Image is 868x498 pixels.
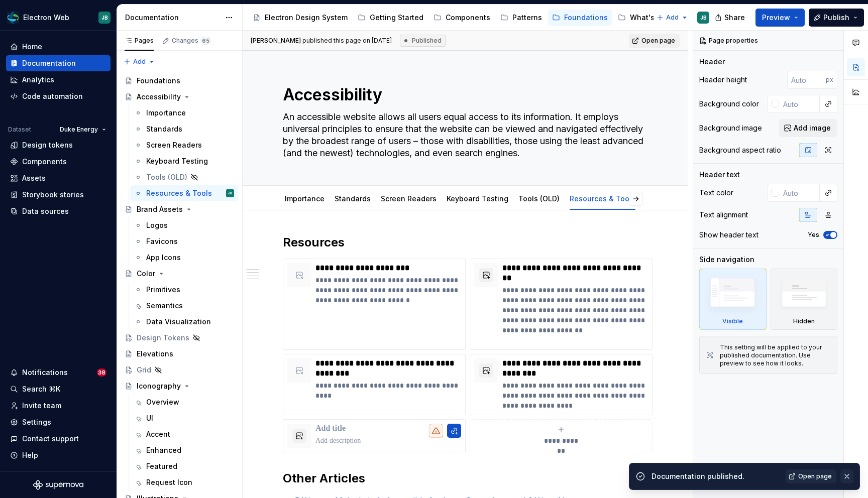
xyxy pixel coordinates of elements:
a: Accent [130,426,238,442]
a: Analytics [6,72,111,88]
a: Resources & Tools [570,194,635,203]
div: Keyboard Testing [443,188,512,209]
button: Share [710,9,751,27]
div: Data Visualization [146,317,211,327]
a: App Icons [130,250,238,266]
div: Show header text [699,230,758,240]
div: Overview [146,397,179,407]
div: Design Tokens [137,333,189,343]
div: Tools (OLD) [514,188,564,209]
a: Importance [130,105,238,121]
div: Foundations [137,76,180,86]
a: Data Visualization [130,314,238,330]
div: Logos [146,220,168,230]
span: Preview [762,13,790,23]
div: Tools (OLD) [146,172,187,182]
div: Published [400,35,446,47]
a: Importance [285,194,324,203]
a: Invite team [6,398,111,414]
span: 65 [200,37,211,45]
p: px [826,76,833,84]
div: Header height [699,75,747,85]
h2: Other Articles [283,470,647,486]
div: Documentation [22,58,76,68]
a: Open page [629,34,680,48]
a: Components [6,154,111,170]
a: Brand Assets [121,201,238,217]
a: Patterns [496,10,546,26]
div: Help [22,450,38,460]
div: Documentation [125,13,220,23]
div: Storybook stories [22,190,84,200]
div: Notifications [22,367,68,378]
div: Accent [146,429,170,439]
a: Screen Readers [381,194,437,203]
button: Preview [755,9,805,27]
a: Electron Design System [249,10,352,26]
div: Request Icon [146,477,192,487]
textarea: An accessible website allows all users equal access to its information. It employs universal prin... [281,109,645,161]
textarea: Accessibility [281,83,645,107]
svg: Supernova Logo [33,480,83,490]
input: Auto [779,184,820,202]
div: Background image [699,123,762,133]
button: Add [121,55,158,69]
div: Resources & Tools [146,188,212,198]
span: Duke Energy [60,126,98,134]
div: Patterns [512,13,542,23]
a: Home [6,39,111,55]
div: Assets [22,173,46,183]
a: Data sources [6,203,111,219]
div: Getting Started [370,13,423,23]
a: Open page [786,469,836,483]
span: Add [666,14,679,22]
a: Tools (OLD) [130,169,238,185]
div: Color [137,269,155,279]
div: Screen Readers [146,140,202,150]
span: [PERSON_NAME] [251,37,301,44]
a: Storybook stories [6,187,111,203]
span: Share [724,13,745,23]
a: Iconography [121,378,238,394]
span: Publish [823,13,849,23]
div: Code automation [22,91,83,101]
a: Keyboard Testing [130,153,238,169]
div: Elevations [137,349,173,359]
div: Standards [146,124,182,134]
input: Auto [779,95,820,113]
a: Standards [335,194,371,203]
div: This setting will be applied to your published documentation. Use preview to see how it looks. [720,343,831,367]
span: 38 [97,368,106,377]
button: Help [6,447,111,463]
div: Iconography [137,381,181,391]
a: Favicons [130,233,238,250]
div: Page tree [249,8,652,28]
button: Publish [809,9,864,27]
a: Logos [130,217,238,233]
a: Documentation [6,55,111,71]
div: Primitives [146,285,180,295]
div: Analytics [22,75,54,85]
div: Electron Design System [265,13,348,23]
button: Add image [779,119,837,137]
div: Hidden [793,317,815,325]
a: Color [121,266,238,282]
div: Settings [22,417,51,427]
div: Semantics [146,301,183,311]
button: Contact support [6,431,111,447]
a: Settings [6,414,111,430]
div: Components [22,157,67,167]
a: Components [429,10,494,26]
h2: Resources [283,234,647,251]
div: Data sources [22,206,69,216]
div: Visible [699,269,767,330]
a: Elevations [121,346,238,362]
div: JB [228,188,233,198]
a: What's New [614,10,677,26]
a: Enhanced [130,442,238,458]
button: Notifications38 [6,364,111,381]
a: Standards [130,121,238,137]
div: Screen Readers [377,188,441,209]
button: Electron WebJB [2,7,115,28]
a: Code automation [6,88,111,104]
